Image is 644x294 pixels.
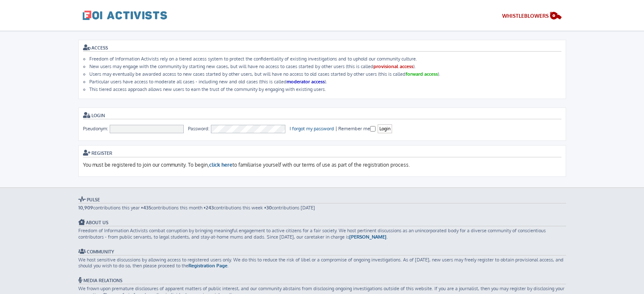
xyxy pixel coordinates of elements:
[83,150,561,157] h3: Register
[78,248,566,256] h3: Community
[502,11,562,22] a: Whistleblowers
[78,228,566,240] p: Freedom of Information Activists combat corruption by bringing meaningful engagement to active ci...
[78,205,566,211] p: contributions this year • contributions this month • contributions this week • contributions [DATE]
[209,162,232,169] a: click here
[83,126,108,132] span: Pseudonym:
[89,86,561,92] li: This tiered access approach allows new users to earn the trust of the community by engaging with ...
[378,124,392,133] input: Login
[83,4,167,26] a: FOI Activists
[335,126,337,132] span: |
[406,71,438,77] strong: forward access
[110,125,184,133] input: Pseudonym:
[502,13,549,19] span: WHISTLEBLOWERS
[83,162,561,169] p: You must be registered to join our community. To begin, to familiarise yourself with our terms of...
[78,277,566,284] h3: Media Relations
[78,196,566,203] h3: Pulse
[89,71,561,77] li: Users may eventually be awarded access to new cases started by other users, but will have no acce...
[143,205,151,211] strong: 435
[211,125,285,133] input: Password:
[78,205,93,211] strong: 10,909
[287,79,325,85] strong: moderator access
[266,205,272,211] strong: 30
[349,234,387,240] a: [PERSON_NAME]
[338,126,376,132] label: Remember me
[89,56,561,62] li: Freedom of Information Activists rely on a tiered access system to protect the confidentiality of...
[89,79,561,85] li: Particular users have access to moderate all cases - including new and old cases (this is called ).
[206,205,214,211] strong: 243
[89,63,561,69] li: New users may engage with the community by starting new cases, but will have no access to cases s...
[290,126,334,132] a: I forgot my password
[83,44,561,52] h3: ACCESS
[188,263,227,269] a: Registration Page
[78,257,566,269] p: We host sensitive discussions by allowing access to registered users only. We do this to reduce t...
[78,219,566,226] h3: About Us
[188,126,210,132] span: Password:
[370,126,376,132] input: Remember me
[83,112,561,119] h3: Login
[373,63,413,69] strong: provisional access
